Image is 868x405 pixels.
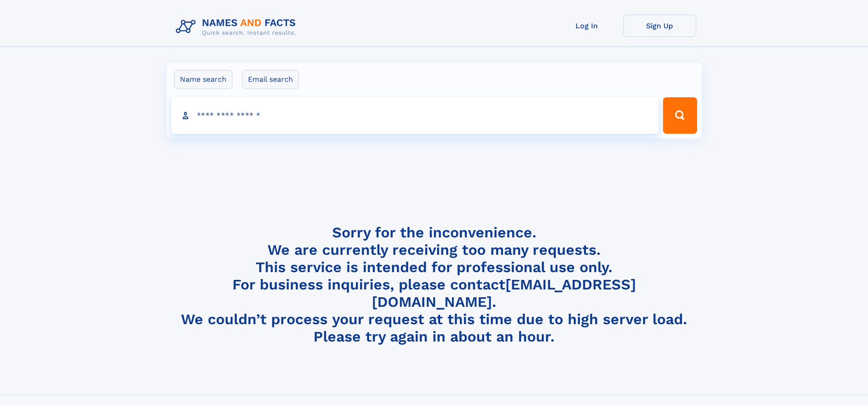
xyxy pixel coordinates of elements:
[242,70,299,89] label: Email search
[663,97,697,134] button: Search Button
[174,70,232,89] label: Name search
[550,15,623,37] a: Log In
[172,224,696,346] h4: Sorry for the inconvenience. We are currently receiving too many requests. This service is intend...
[172,15,303,39] img: Logo Names and Facts
[171,97,659,134] input: search input
[372,276,636,310] a: [EMAIL_ADDRESS][DOMAIN_NAME]
[623,15,696,37] a: Sign Up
